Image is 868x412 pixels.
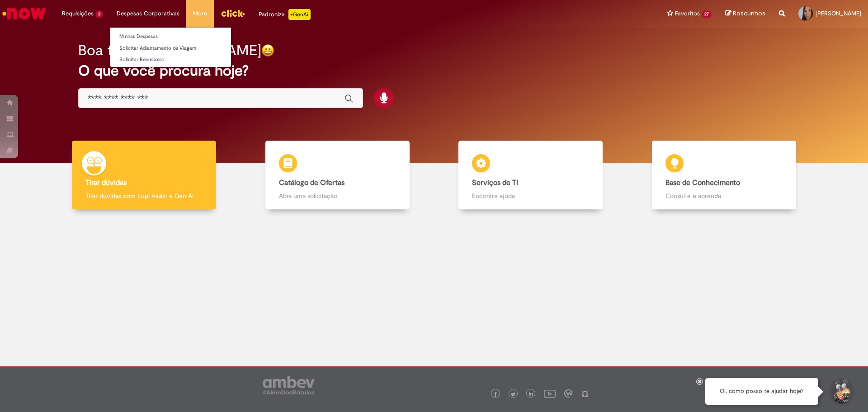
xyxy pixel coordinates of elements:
[434,141,627,210] a: Serviços de TI Encontre ajuda
[816,9,861,17] span: [PERSON_NAME]
[241,141,434,210] a: Catálogo de Ofertas Abra uma solicitação
[733,9,765,18] span: Rascunhos
[627,141,821,210] a: Base de Conhecimento Consulte e aprenda
[288,9,311,20] p: +GenAi
[221,6,245,20] img: click_logo_yellow_360x200.png
[725,9,765,18] a: Rascunhos
[261,44,274,57] img: happy-face.png
[564,389,572,398] img: logo_footer_workplace.png
[110,43,231,53] a: Solicitar Adiantamento de Viagem
[259,9,311,20] div: Padroniza
[110,32,231,42] a: Minhas Despesas
[279,191,396,200] p: Abra uma solicitação
[665,178,740,187] b: Base de Conhecimento
[279,178,344,187] b: Catálogo de Ofertas
[544,388,556,399] img: logo_footer_youtube.png
[529,392,533,397] img: logo_footer_linkedin.png
[1,5,47,23] img: ServiceNow
[78,43,261,58] h2: Boa tarde, [PERSON_NAME]
[827,378,854,405] button: Iniciar Conversa de Suporte
[85,191,203,200] p: Tirar dúvidas com Lupi Assist e Gen Ai
[675,9,700,18] span: Favoritos
[472,178,518,187] b: Serviços de TI
[47,141,241,210] a: Tirar dúvidas Tirar dúvidas com Lupi Assist e Gen Ai
[85,178,127,187] b: Tirar dúvidas
[511,392,515,397] img: logo_footer_twitter.png
[493,392,498,397] img: logo_footer_facebook.png
[110,55,231,65] a: Solicitar Reembolso
[62,9,94,18] span: Requisições
[581,389,589,398] img: logo_footer_naosei.png
[193,9,207,18] span: More
[117,9,179,18] span: Despesas Corporativas
[110,27,231,67] ul: Despesas Corporativas
[702,10,712,18] span: 27
[95,10,103,18] span: 3
[78,63,790,79] h2: O que você procura hoje?
[263,376,315,394] img: logo_footer_ambev_rotulo_gray.png
[665,191,783,200] p: Consulte e aprenda
[472,191,589,200] p: Encontre ajuda
[705,378,818,405] div: Oi, como posso te ajudar hoje?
